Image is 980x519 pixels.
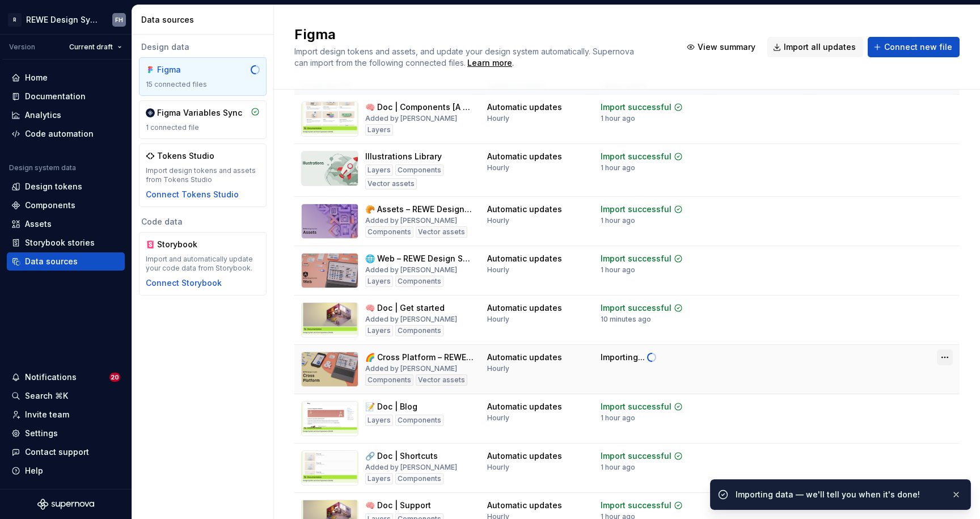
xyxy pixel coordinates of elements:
[365,302,445,314] div: 🧠 Doc | Get started
[395,415,443,426] div: Components
[7,69,125,87] a: Home
[601,163,635,172] div: 1 hour ago
[601,463,635,472] div: 1 hour ago
[487,114,509,123] div: Hourly
[8,13,22,27] div: R
[601,204,671,215] div: Import successful
[26,14,99,26] div: REWE Design System
[395,276,443,287] div: Components
[365,124,393,136] div: Layers
[365,164,393,176] div: Layers
[487,204,562,215] div: Automatic updates
[601,265,635,275] div: 1 hour ago
[487,463,509,472] div: Hourly
[487,500,562,511] div: Automatic updates
[2,7,129,32] button: RREWE Design SystemFH
[7,234,125,252] a: Storybook stories
[69,43,113,52] span: Current draft
[25,372,77,383] div: Notifications
[601,302,671,314] div: Import successful
[139,57,267,96] a: Figma15 connected files
[416,226,467,238] div: Vector assets
[141,14,269,26] div: Data sources
[601,216,635,225] div: 1 hour ago
[365,352,474,363] div: 🌈 Cross Platform – REWE Design System
[365,374,413,386] div: Components
[139,144,267,207] a: Tokens StudioImport design tokens and assets from Tokens StudioConnect Tokens Studio
[365,276,393,287] div: Layers
[139,232,267,296] a: StorybookImport and automatically update your code data from Storybook.Connect Storybook
[365,325,393,336] div: Layers
[25,446,89,458] div: Contact support
[601,151,671,162] div: Import successful
[25,465,43,476] div: Help
[487,401,562,412] div: Automatic updates
[115,15,123,24] div: FH
[139,41,267,53] div: Design data
[139,100,267,139] a: Figma Variables Sync1 connected file
[7,368,125,386] button: Notifications20
[365,114,457,123] div: Added by [PERSON_NAME]
[146,80,260,89] div: 15 connected files
[601,315,651,324] div: 10 minutes ago
[9,163,76,172] div: Design system data
[25,409,69,420] div: Invite team
[698,41,755,53] span: View summary
[7,387,125,405] button: Search ⌘K
[395,164,443,176] div: Components
[487,413,509,423] div: Hourly
[601,500,671,511] div: Import successful
[365,463,457,472] div: Added by [PERSON_NAME]
[365,473,393,484] div: Layers
[37,499,94,510] svg: Supernova Logo
[365,364,457,373] div: Added by [PERSON_NAME]
[25,390,68,402] div: Search ⌘K
[25,91,86,102] div: Documentation
[157,64,212,75] div: Figma
[487,364,509,373] div: Hourly
[146,166,260,184] div: Import design tokens and assets from Tokens Studio
[64,39,127,55] button: Current draft
[7,443,125,461] button: Contact support
[365,151,442,162] div: Illustrations Library
[487,265,509,275] div: Hourly
[25,181,82,192] div: Design tokens
[868,37,960,57] button: Connect new file
[9,43,35,52] div: Version
[601,114,635,123] div: 1 hour ago
[25,218,52,230] div: Assets
[601,401,671,412] div: Import successful
[157,239,212,250] div: Storybook
[487,151,562,162] div: Automatic updates
[416,374,467,386] div: Vector assets
[7,196,125,214] a: Components
[7,106,125,124] a: Analytics
[157,150,214,162] div: Tokens Studio
[601,253,671,264] div: Import successful
[7,178,125,196] a: Design tokens
[487,450,562,462] div: Automatic updates
[365,216,457,225] div: Added by [PERSON_NAME]
[487,102,562,113] div: Automatic updates
[146,189,239,200] div: Connect Tokens Studio
[25,109,61,121] div: Analytics
[365,401,417,412] div: 📝 Doc | Blog
[487,253,562,264] div: Automatic updates
[487,302,562,314] div: Automatic updates
[7,462,125,480] button: Help
[487,315,509,324] div: Hourly
[146,277,222,289] button: Connect Storybook
[467,57,512,69] div: Learn more
[7,87,125,106] a: Documentation
[294,26,668,44] h2: Figma
[146,255,260,273] div: Import and automatically update your code data from Storybook.
[784,41,856,53] span: Import all updates
[884,41,952,53] span: Connect new file
[365,226,413,238] div: Components
[157,107,242,119] div: Figma Variables Sync
[487,216,509,225] div: Hourly
[7,215,125,233] a: Assets
[365,315,457,324] div: Added by [PERSON_NAME]
[25,237,95,248] div: Storybook stories
[146,123,260,132] div: 1 connected file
